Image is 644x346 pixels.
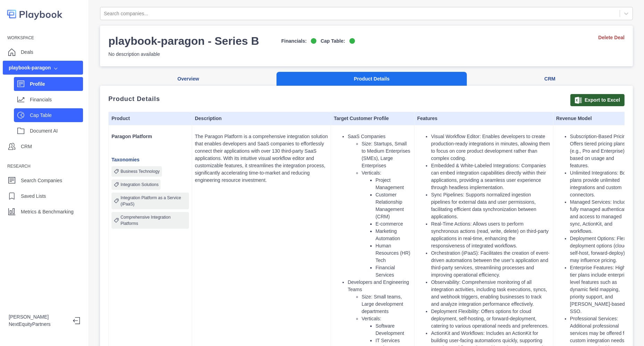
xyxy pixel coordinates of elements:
p: CRM [21,143,32,150]
li: Embedded & White-Labeled Integrations: Companies can embed integration capabilities directly with... [431,162,550,191]
li: IT Services [375,337,411,344]
li: Deployment Options: Flexible deployment options (cloud, self-host, forward-deploy) may influence ... [570,235,634,264]
h3: playbook-paragon - Series B [108,34,259,48]
p: No description available [108,51,355,58]
button: CRM [467,72,633,86]
div: playbook-paragon [9,64,51,71]
strong: Paragon Platform [112,134,152,139]
th: Target Customer Profile [331,112,414,125]
p: Integration Solutions [121,182,158,188]
li: Human Resources (HR) Tech [375,242,411,264]
img: logo-colored [7,7,63,21]
li: Project Management [375,177,411,191]
th: Product [109,112,192,125]
li: Customer Relationship Management (CRM) [375,191,411,220]
p: Profile [30,81,83,88]
button: Overview [100,72,276,86]
li: Orchestration (iPaaS): Facilitates the creation of event-driven automations between the user's ap... [431,250,550,279]
li: Size: Startups, Small to Medium Enterprises (SMEs), Large Enterprises [362,140,411,169]
p: Product Details [108,96,160,102]
p: Cap Table [30,112,83,119]
li: Unlimited Integrations: Both plans provide unlimited integrations and custom connectors. [570,169,634,199]
p: Comprehensive Integration Platforms [121,214,187,227]
li: E-commerce [375,220,411,228]
p: Financials: [281,37,307,45]
p: Financials [30,96,83,103]
li: Observability: Comprehensive monitoring of all integration activities, including task executions,... [431,279,550,308]
th: Description [192,112,331,125]
li: Deployment Flexibility: Offers options for cloud deployment, self-hosting, or forward-deployment,... [431,308,550,330]
li: Real-Time Actions: Allows users to perform synchronous actions (read, write, delete) on third-par... [431,220,550,250]
img: on-logo [311,38,316,44]
p: The Paragon Platform is a comprehensive integration solution that enables developers and SaaS com... [195,133,328,184]
p: Business Technology [121,168,160,175]
p: NextEquityPartners [9,321,67,328]
li: Verticals: [362,169,411,279]
p: Saved Lists [21,193,46,200]
li: Managed Services: Includes fully managed authentication and access to managed sync, ActionKit, an... [570,199,634,235]
a: Delete Deal [598,34,625,41]
th: Revenue Model [553,112,637,125]
th: Features [414,112,553,125]
li: Professional Services: Additional professional services may be offered for custom integration needs. [570,315,634,344]
li: Enterprise Features: Higher-tier plans include enterprise-level features such as dynamic field ma... [570,264,634,315]
li: Size: Small teams, Large development departments [362,293,411,315]
button: Product Details [276,72,467,86]
img: on-logo [349,38,355,44]
li: Visual Workflow Editor: Enables developers to create production-ready integrations in minutes, al... [431,133,550,162]
button: Export to Excel [570,94,625,106]
p: Taxonomies [112,156,189,163]
p: Metrics & Benchmarking [21,208,74,216]
li: Software Development [375,322,411,337]
li: SaaS Companies [348,133,411,279]
p: Integration Platform as a Service (iPaaS) [121,195,187,207]
p: Deals [21,49,33,56]
li: Marketing Automation [375,228,411,242]
p: [PERSON_NAME] [9,313,67,321]
li: Subscription-Based Pricing: Offers tiered pricing plans (e.g., Pro and Enterprise) based on usage... [570,133,634,169]
li: Financial Services [375,264,411,279]
p: Search Companies [21,177,62,184]
p: Cap Table: [321,37,345,45]
li: Sync Pipelines: Supports normalized ingestion pipelines for external data and user permissions, f... [431,191,550,220]
p: Document AI [30,127,83,135]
